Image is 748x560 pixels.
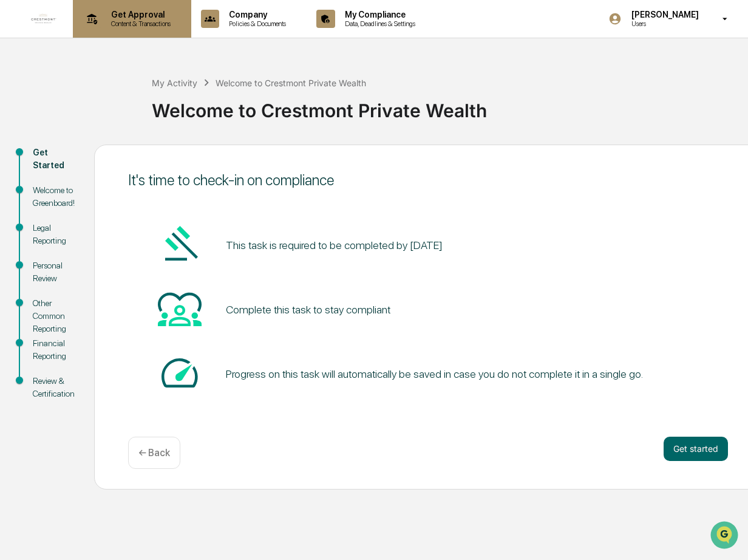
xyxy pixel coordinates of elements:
a: Powered byPylon [86,205,147,215]
a: 🗄️Attestations [83,148,155,170]
div: Personal Review [33,259,75,285]
img: Speed-dial [158,351,202,395]
div: Welcome to Crestmont Private Wealth [152,90,742,121]
span: Data Lookup [24,176,76,188]
a: 🔎Data Lookup [7,171,81,193]
iframe: Open customer support [709,520,742,553]
div: Other Common Reporting [33,297,75,335]
p: Data, Deadlines & Settings [335,19,421,28]
div: Welcome to Crestmont Private Wealth [216,78,366,88]
div: Complete this task to stay compliant [226,303,390,316]
p: Users [622,19,705,28]
a: 🖐️Preclearance [7,148,83,170]
p: My Compliance [335,10,421,19]
p: [PERSON_NAME] [622,10,705,19]
button: Get started [664,437,728,461]
pre: This task is required to be completed by [DATE] [226,237,443,253]
p: Policies & Documents [219,19,292,28]
div: Welcome to Greenboard! [33,184,75,210]
div: Progress on this task will automatically be saved in case you do not complete it in a single go. [226,367,643,380]
img: logo [29,4,58,33]
div: Financial Reporting [33,337,75,363]
p: Get Approval [101,10,177,19]
p: Content & Transactions [101,19,177,28]
img: 1746055101610-c473b297-6a78-478c-a979-82029cc54cd1 [12,93,34,115]
button: Start new chat [206,97,221,111]
div: Review & Certification [33,375,75,400]
p: ← Back [138,447,170,459]
img: Gavel [158,222,202,266]
span: Preclearance [24,153,78,165]
p: How can we help? [12,26,221,45]
div: 🖐️ [12,154,22,164]
div: We're available if you need us! [41,105,154,115]
input: Clear [32,55,200,68]
p: Company [219,10,292,19]
div: It's time to check-in on compliance [128,171,728,189]
div: Start new chat [41,93,199,105]
div: Get Started [33,146,75,172]
span: Pylon [121,206,147,215]
img: Heart [158,287,202,330]
div: 🔎 [12,177,22,187]
div: 🗄️ [88,154,98,164]
div: My Activity [152,78,197,88]
span: Attestations [100,153,151,165]
div: Legal Reporting [33,222,75,247]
